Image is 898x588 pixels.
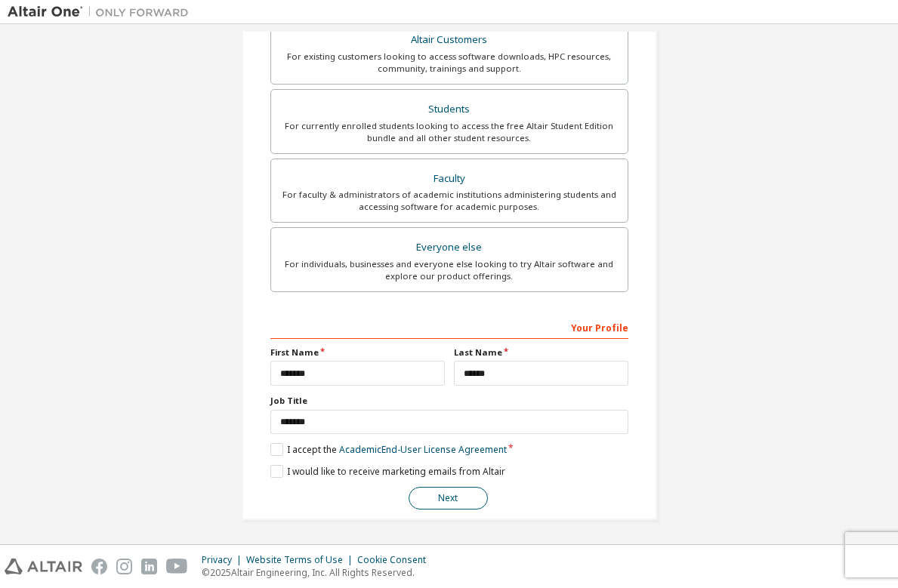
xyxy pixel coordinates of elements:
[280,99,619,120] div: Students
[270,315,628,339] div: Your Profile
[246,554,357,566] div: Website Terms of Use
[202,566,435,579] p: © 2025 Altair Engineering, Inc. All Rights Reserved.
[5,559,82,574] img: altair_logo.svg
[280,189,619,213] div: For faculty & administrators of academic institutions administering students and accessing softwa...
[280,168,619,189] div: Faculty
[270,465,505,478] label: I would like to receive marketing emails from Altair
[339,443,507,456] a: Academic End-User License Agreement
[409,487,488,509] button: Next
[91,559,107,574] img: facebook.svg
[8,5,196,20] img: Altair One
[280,29,619,51] div: Altair Customers
[280,51,619,75] div: For existing customers looking to access software downloads, HPC resources, community, trainings ...
[141,559,157,574] img: linkedin.svg
[280,258,619,282] div: For individuals, businesses and everyone else looking to try Altair software and explore our prod...
[166,559,188,574] img: youtube.svg
[270,443,507,456] label: I accept the
[280,120,619,144] div: For currently enrolled students looking to access the free Altair Student Edition bundle and all ...
[454,346,628,359] label: Last Name
[357,554,435,566] div: Cookie Consent
[116,559,132,574] img: instagram.svg
[270,346,445,359] label: First Name
[280,237,619,258] div: Everyone else
[270,395,628,407] label: Job Title
[202,554,246,566] div: Privacy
